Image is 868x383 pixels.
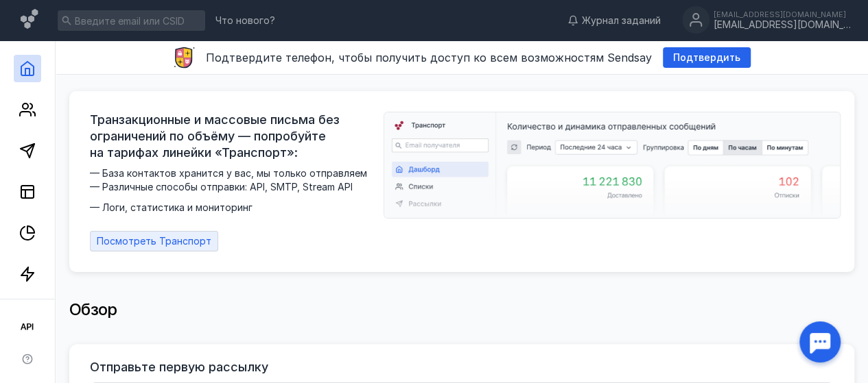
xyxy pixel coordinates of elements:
[58,10,205,31] input: Введите email или CSID
[561,14,668,27] a: Журнал заданий
[384,112,840,218] img: dashboard-transport-banner
[90,360,268,374] h3: Отправьте первую рассылку
[582,14,661,27] span: Журнал заданий
[90,112,375,161] span: Транзакционные и массовые письма без ограничений по объёму — попробуйте на тарифах линейки «Транс...
[90,166,375,214] span: — База контактов хранится у вас, мы только отправляем — Различные способы отправки: API, SMTP, St...
[714,19,851,31] div: [EMAIL_ADDRESS][DOMAIN_NAME]
[673,52,740,64] span: Подтвердить
[663,47,751,68] button: Подтвердить
[69,299,117,319] span: Обзор
[215,16,275,25] span: Что нового?
[97,236,211,247] span: Посмотреть Транспорт
[206,51,652,64] span: Подтвердите телефон, чтобы получить доступ ко всем возможностям Sendsay
[90,231,218,251] a: Посмотреть Транспорт
[714,10,851,18] div: [EMAIL_ADDRESS][DOMAIN_NAME]
[209,16,282,25] a: Что нового?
